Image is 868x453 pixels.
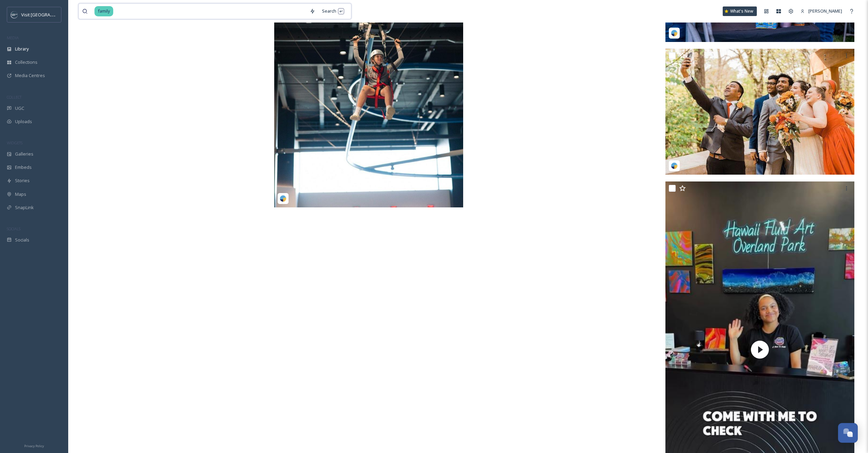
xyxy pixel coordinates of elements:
img: heytayphoto_03312025_2422746466023336073.jpg [665,49,854,175]
img: c3es6xdrejuflcaqpovn.png [11,11,18,18]
span: Maps [15,191,26,198]
div: Search [319,4,348,18]
button: Open Chat [838,423,858,443]
span: COLLECT [7,94,21,100]
span: Collections [15,59,38,65]
span: WIDGETS [7,140,23,145]
a: [PERSON_NAME] [797,4,845,18]
span: Galleries [15,151,33,157]
a: What's New [723,6,757,16]
span: [PERSON_NAME] [808,8,842,14]
a: Privacy Policy [24,441,44,450]
span: MEDIA [7,35,19,40]
img: snapsea-logo.png [671,30,678,36]
img: snapsea-logo.png [280,195,286,202]
span: family [94,6,113,16]
span: Library [15,46,29,52]
span: SnapLink [15,204,34,211]
span: Stories [15,177,30,184]
span: Visit [GEOGRAPHIC_DATA] [21,11,74,18]
img: snapsea-logo.png [671,162,678,169]
span: Embeds [15,164,32,171]
span: UGC [15,105,24,112]
span: Privacy Policy [24,444,44,448]
span: SOCIALS [7,226,20,231]
span: Uploads [15,118,32,125]
span: Media Centres [15,72,45,79]
span: Socials [15,237,29,243]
